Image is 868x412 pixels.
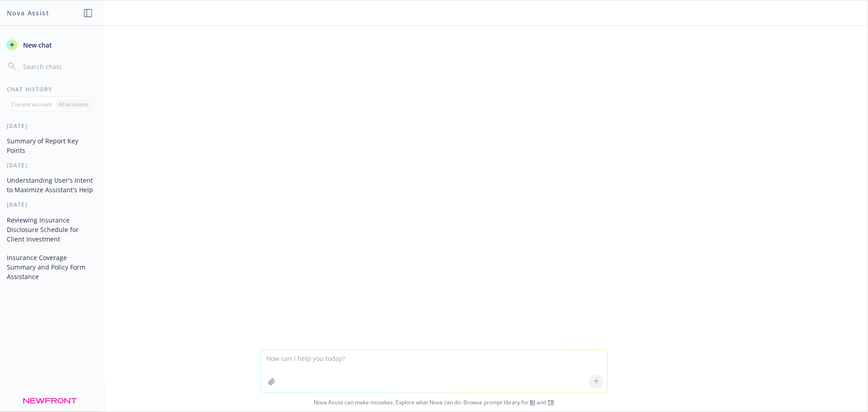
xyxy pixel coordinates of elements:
button: Reviewing Insurance Disclosure Schedule for Client Investment [3,213,97,246]
button: Insurance Coverage Summary and Policy Form Assistance [3,250,97,284]
a: TR [547,398,554,406]
input: Search chats [21,60,93,73]
button: Understanding User's Intent to Maximize Assistant's Help [3,173,97,197]
span: New chat [21,40,52,50]
p: All accounts [58,100,89,108]
a: BI [530,398,535,406]
button: Summary of Report Key Points [3,133,97,158]
span: Nova Assist can make mistakes. Explore what Nova can do: Browse prompt library for and [4,393,864,412]
h1: Nova Assist [7,8,49,18]
button: New chat [3,37,97,53]
p: Current account [11,100,52,108]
